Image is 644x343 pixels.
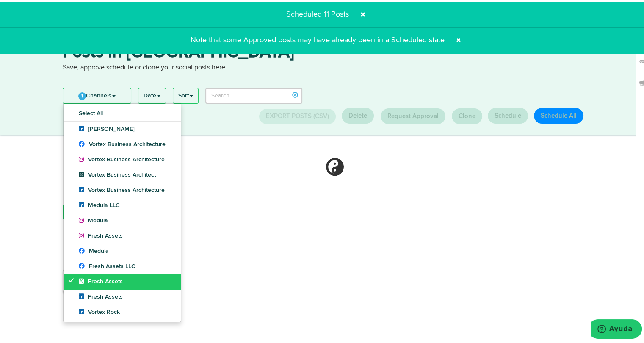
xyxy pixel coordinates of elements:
[259,107,336,122] button: Export Posts (CSV)
[79,201,120,207] span: Medula LLC
[79,170,156,176] span: Vortex Business Architect
[381,107,445,122] button: Request Approval
[591,318,642,339] iframe: Abre un widget desde donde se puede obtener más información
[79,216,108,222] span: Medula
[138,86,166,102] a: Date
[281,9,354,17] span: Scheduled 11 Posts
[79,307,120,313] span: Vortex Rock
[488,106,528,122] button: Schedule
[64,104,181,119] a: Select All
[459,111,475,118] span: Clone
[78,91,86,98] span: 1
[387,111,439,118] span: Request Approval
[79,246,109,252] span: Medula
[63,61,588,71] p: Save, approve schedule or clone your social posts here.
[79,140,166,146] span: Vortex Business Architecture
[205,86,302,102] input: Search
[173,86,198,102] a: Sort
[79,277,123,283] span: Fresh Assets
[79,262,135,268] span: Fresh Assets LLC
[79,292,123,298] span: Fresh Assets
[79,155,165,161] span: Vortex Business Architecture
[342,106,374,122] button: Delete
[534,106,583,122] button: Schedule All
[79,231,123,237] span: Fresh Assets
[79,124,135,130] span: [PERSON_NAME]
[79,185,165,191] span: Vortex Business Architecture
[63,42,588,61] h3: Posts in [GEOGRAPHIC_DATA]
[452,107,482,122] button: Clone
[185,35,450,42] span: Note that some Approved posts may have already been in a Scheduled state
[63,86,131,102] a: 1Channels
